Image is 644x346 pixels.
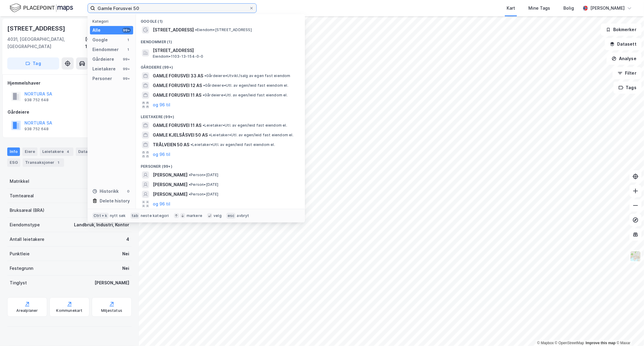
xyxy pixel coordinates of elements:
div: [GEOGRAPHIC_DATA], 13/154 [85,36,132,50]
span: • [191,142,192,147]
div: Personer [92,75,112,82]
iframe: Chat Widget [614,317,644,346]
div: 99+ [122,57,131,62]
div: Eiendommer [92,46,119,53]
div: [PERSON_NAME] [95,279,129,286]
span: • [195,27,197,32]
div: Personer (99+) [136,159,305,170]
div: [PERSON_NAME] [590,5,625,12]
div: Arealplaner [16,308,38,313]
span: GAMLE FORUSVEI 33 AS [153,72,203,79]
span: Eiendom • 1103-13-154-0-0 [153,54,203,59]
span: Gårdeiere • Utl. av egen/leid fast eiendom el. [203,83,288,88]
span: [PERSON_NAME] [153,171,187,179]
div: neste kategori [141,213,169,218]
div: 1 [56,160,62,166]
div: Antall leietakere [10,236,44,243]
div: Kategori [92,19,133,24]
a: Mapbox [537,341,554,345]
button: Tags [614,82,642,94]
span: • [203,93,204,97]
button: og 96 til [153,101,170,108]
div: Punktleie [10,250,30,257]
div: Bolig [563,5,574,12]
button: Bokmerker [601,24,642,36]
span: • [203,123,204,128]
div: Festegrunn [10,265,33,272]
div: Transaksjoner [23,158,64,167]
div: 938 752 648 [24,98,49,102]
div: Eiere [22,147,37,156]
div: Historikk [92,188,119,195]
span: [PERSON_NAME] [153,181,187,188]
a: OpenStreetMap [555,341,584,345]
div: Gårdeiere [8,108,131,116]
div: Kart [507,5,515,12]
span: Leietaker • Utl. av egen/leid fast eiendom el. [191,142,275,147]
div: Kommunekart [56,308,82,313]
img: Z [630,251,641,262]
div: ESG [7,158,20,167]
input: Søk på adresse, matrikkel, gårdeiere, leietakere eller personer [95,4,249,13]
button: Analyse [607,53,642,65]
div: Landbruk, Industri, Kontor [74,221,129,228]
span: • [189,182,191,187]
span: [PERSON_NAME] [153,191,187,198]
div: 4 [126,236,129,243]
img: logo.f888ab2527a4732fd821a326f86c7f29.svg [10,3,73,13]
span: • [204,73,206,78]
div: 1 [126,47,131,52]
div: Tomteareal [10,192,34,199]
div: Ctrl + k [92,213,109,219]
span: GAMLE FORUSVEI 11 AS [153,92,201,99]
div: Tinglyst [10,279,27,286]
span: Gårdeiere • Utvikl./salg av egen fast eiendom [204,73,290,78]
button: Datasett [605,38,642,50]
div: Google [92,36,108,44]
div: 4031, [GEOGRAPHIC_DATA], [GEOGRAPHIC_DATA] [7,36,85,50]
span: • [189,192,191,196]
div: Matrikkel [10,178,29,185]
div: Google (1) [136,14,305,25]
div: Delete history [100,197,130,205]
div: esc [226,213,236,219]
div: 1 [126,37,131,42]
span: Leietaker • Utl. av egen/leid fast eiendom el. [203,123,287,128]
span: GAMLE FORUSVEI 11 AS [153,122,201,129]
div: Gårdeiere (99+) [136,60,305,71]
button: Filter [613,67,642,79]
div: avbryt [237,213,249,218]
a: Improve this map [586,341,616,345]
div: 99+ [122,76,131,81]
div: Leietakere (99+) [136,110,305,121]
span: • [189,173,191,177]
span: [STREET_ADDRESS] [153,26,194,34]
div: Eiendomstype [10,221,40,228]
div: tab [130,213,139,219]
div: Bruksareal (BRA) [10,207,44,214]
span: Gårdeiere • Utl. av egen/leid fast eiendom el. [203,93,288,98]
div: 0 [126,189,131,194]
div: nytt søk [110,213,126,218]
div: 99+ [122,28,131,33]
span: [STREET_ADDRESS] [153,47,298,54]
span: Person • [DATE] [189,173,219,177]
button: og 96 til [153,200,170,208]
button: og 96 til [153,151,170,158]
div: Mine Tags [528,5,550,12]
div: Nei [122,265,129,272]
span: Person • [DATE] [189,192,219,197]
div: velg [213,213,222,218]
span: GAMLE FORUSVEI 12 AS [153,82,202,89]
div: Kontrollprogram for chat [614,317,644,346]
div: Info [7,147,20,156]
button: Tag [7,57,59,70]
div: 99+ [122,66,131,71]
div: markere [187,213,202,218]
span: • [203,83,205,88]
span: • [209,133,211,137]
div: Datasett [76,147,98,156]
div: Gårdeiere [92,56,114,63]
span: Person • [DATE] [189,182,219,187]
span: TRÅLVEIEN 50 AS [153,141,189,148]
